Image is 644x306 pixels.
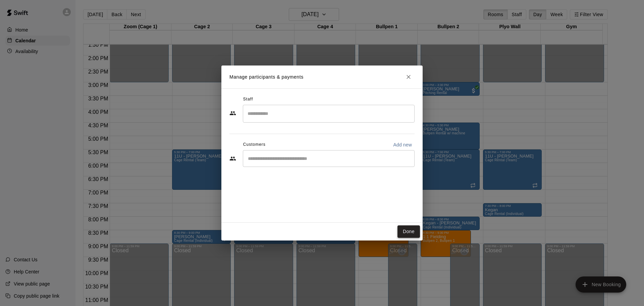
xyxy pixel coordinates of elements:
div: Search staff [243,105,415,123]
button: Add new [390,139,415,150]
p: Add new [393,141,412,148]
p: Manage participants & payments [229,74,304,81]
button: Done [397,225,420,238]
svg: Customers [229,155,236,162]
div: Start typing to search customers... [243,150,415,167]
span: Customers [243,139,266,150]
svg: Staff [229,110,236,117]
button: Close [402,71,415,83]
span: Staff [243,94,253,105]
